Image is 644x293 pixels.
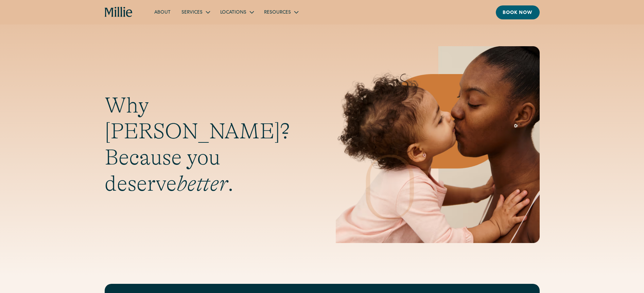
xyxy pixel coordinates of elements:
a: Book now [496,5,540,19]
a: home [105,7,133,18]
h1: Why [PERSON_NAME]? Because you deserve . [105,92,309,197]
div: Book now [503,10,533,17]
div: Resources [259,6,303,18]
div: Locations [215,6,259,18]
div: Services [181,9,203,16]
div: Locations [220,9,246,16]
img: Mother and baby sharing a kiss, highlighting the emotional bond and nurturing care at the heart o... [336,46,540,243]
div: Services [176,6,215,18]
div: Resources [264,9,291,16]
a: About [149,6,176,18]
em: better [177,171,228,196]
